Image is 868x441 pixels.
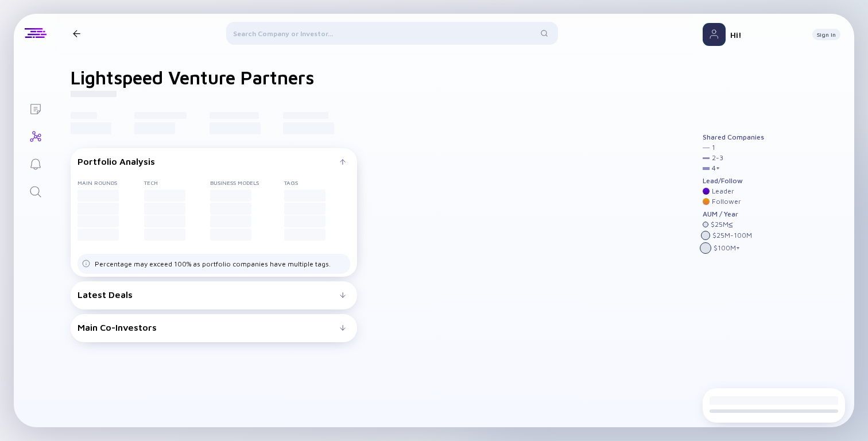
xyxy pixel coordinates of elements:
[77,156,340,167] div: Portfolio Analysis
[77,322,340,332] div: Main Co-Investors
[14,94,57,122] a: Lists
[712,198,741,206] div: Follower
[14,122,57,149] a: Investor Map
[712,187,734,195] div: Leader
[712,231,752,239] div: $ 25M - 100M
[82,260,90,268] img: Tags Dislacimer info icon
[77,179,144,186] div: Main rounds
[77,289,340,300] div: Latest Deals
[728,220,733,229] div: ≤
[812,29,840,40] button: Sign In
[144,179,211,186] div: Tech
[712,164,720,172] div: 4 +
[714,244,740,252] div: $ 100M +
[703,210,764,218] div: AUM / Year
[428,130,640,314] img: graph-loading.svg
[703,177,764,185] div: Lead/Follow
[711,220,733,229] div: $ 25M
[71,67,314,88] h1: Lightspeed Venture Partners
[703,133,764,141] div: Shared Companies
[210,179,284,186] div: Business Models
[14,149,57,177] a: Reminders
[730,30,803,40] div: Hi!
[703,23,726,46] img: Profile Picture
[712,154,723,162] div: 2 - 3
[712,144,715,152] div: 1
[95,260,331,268] div: Percentage may exceed 100% as portfolio companies have multiple tags.
[14,177,57,204] a: Search
[284,179,351,186] div: Tags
